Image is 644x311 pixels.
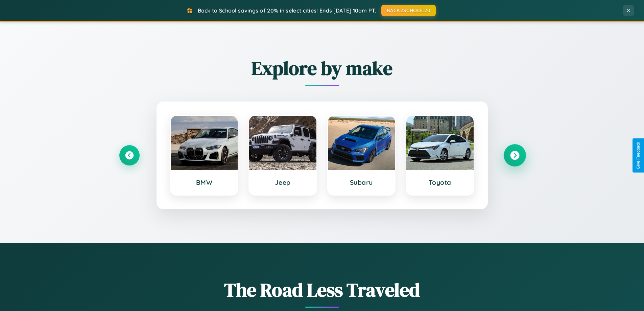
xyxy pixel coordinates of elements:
[119,277,525,303] h1: The Road Less Traveled
[198,7,376,14] span: Back to School savings of 20% in select cities! Ends [DATE] 10am PT.
[256,178,310,186] h3: Jeep
[177,178,231,186] h3: BMW
[335,178,388,186] h3: Subaru
[413,178,467,186] h3: Toyota
[119,55,525,81] h2: Explore by make
[636,142,641,169] div: Give Feedback
[381,5,436,16] button: BACK2SCHOOL20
